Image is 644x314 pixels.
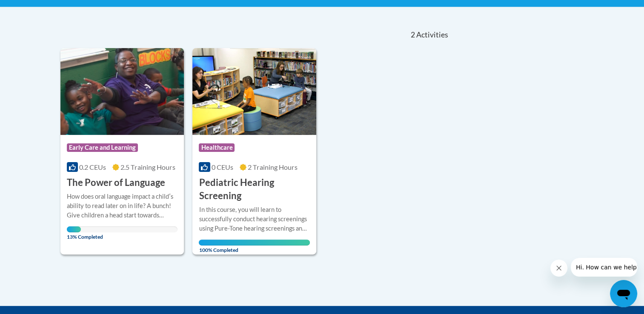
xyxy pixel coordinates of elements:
span: Hi. How can we help? [5,6,69,13]
span: Early Care and Learning [67,143,138,152]
iframe: Close message [550,260,567,277]
span: Activities [416,30,448,40]
img: Course Logo [192,48,316,135]
a: Course LogoHealthcare0 CEUs2 Training Hours Pediatric Hearing ScreeningIn this course, you will l... [192,48,316,254]
iframe: Message from company [571,258,637,277]
span: 0 CEUs [212,163,233,171]
img: Course Logo [60,48,184,135]
span: 100% Completed [199,240,310,253]
a: Course LogoEarly Care and Learning0.2 CEUs2.5 Training Hours The Power of LanguageHow does oral l... [60,48,184,254]
span: 2 [410,30,415,40]
div: How does oral language impact a childʹs ability to read later on in life? A bunch! Give children ... [67,192,178,220]
div: In this course, you will learn to successfully conduct hearing screenings using Pure-Tone hearing... [199,205,310,233]
h3: Pediatric Hearing Screening [199,176,310,203]
span: 0.2 CEUs [79,163,106,171]
h3: The Power of Language [67,176,165,189]
div: Your progress [199,240,310,245]
span: 2.5 Training Hours [120,163,175,171]
iframe: Button to launch messaging window [610,280,637,307]
span: 13% Completed [67,226,81,240]
span: 2 Training Hours [248,163,298,171]
div: Your progress [67,226,81,232]
span: Healthcare [199,143,235,152]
